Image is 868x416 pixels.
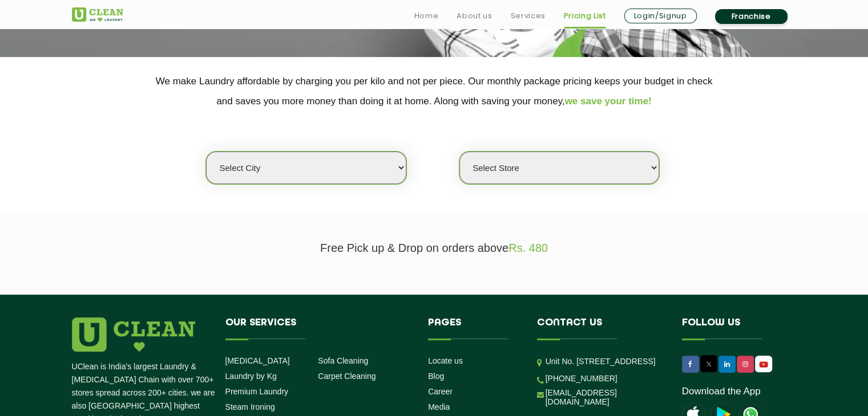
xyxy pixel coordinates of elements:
img: logo.png [72,317,195,352]
span: Rs. 480 [508,242,548,254]
a: Services [510,9,545,23]
h4: Follow us [682,317,782,339]
h4: Pages [428,317,520,339]
p: We make Laundry affordable by charging you per kilo and not per piece. Our monthly package pricin... [72,71,797,111]
p: Free Pick up & Drop on orders above [72,242,797,255]
a: Media [428,402,450,411]
a: Home [414,9,439,23]
a: Login/Signup [624,9,697,23]
a: [MEDICAL_DATA] [225,356,290,365]
a: Carpet Cleaning [318,372,376,381]
a: Download the App [682,386,761,397]
span: we save your time! [565,96,652,107]
a: Laundry by Kg [225,372,277,381]
a: Career [428,387,453,396]
a: Blog [428,372,444,381]
a: Franchise [715,9,788,24]
a: Locate us [428,356,463,365]
h4: Our Services [225,317,411,339]
a: [EMAIL_ADDRESS][DOMAIN_NAME] [546,388,665,406]
p: Unit No. [STREET_ADDRESS] [546,355,665,368]
img: UClean Laundry and Dry Cleaning [756,358,771,370]
a: Premium Laundry [225,387,289,396]
a: Steam Ironing [225,402,275,411]
a: About us [457,9,492,23]
a: Pricing List [564,9,606,23]
a: Sofa Cleaning [318,356,368,365]
a: [PHONE_NUMBER] [546,374,617,383]
img: UClean Laundry and Dry Cleaning [72,7,123,22]
h4: Contact us [537,317,665,339]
